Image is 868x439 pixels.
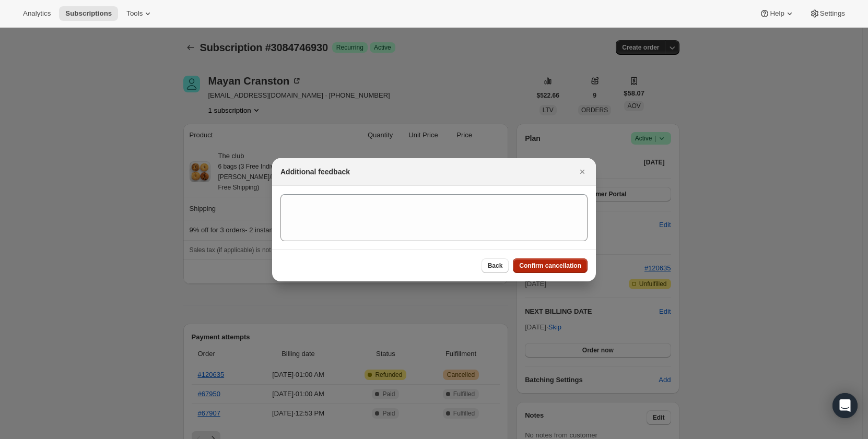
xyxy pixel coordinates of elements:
button: Analytics [17,6,57,21]
button: Tools [120,6,159,21]
span: Back [488,262,503,270]
button: Confirm cancellation [513,258,588,273]
span: Help [770,9,784,18]
button: Help [753,6,801,21]
div: Open Intercom Messenger [832,393,858,418]
span: Subscriptions [65,9,112,18]
button: Settings [803,6,851,21]
span: Settings [820,9,845,18]
button: Back [482,258,509,273]
span: Analytics [23,9,51,18]
button: Close [575,164,590,179]
h2: Additional feedback [280,167,350,177]
button: Subscriptions [59,6,118,21]
span: Confirm cancellation [519,262,581,270]
span: Tools [126,9,143,18]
